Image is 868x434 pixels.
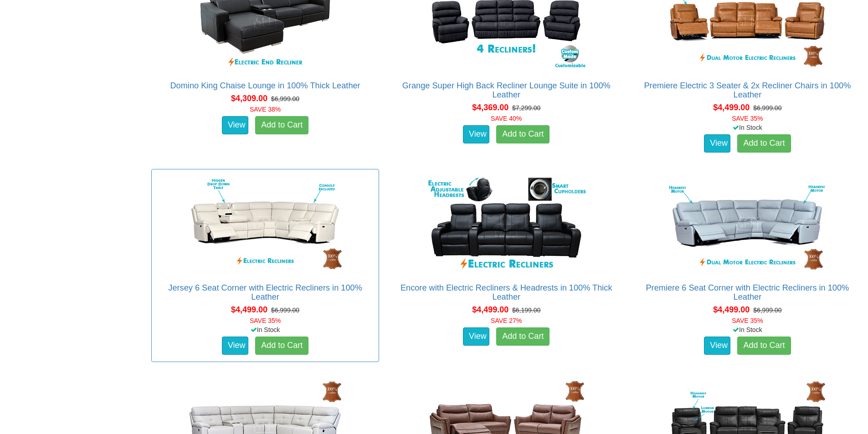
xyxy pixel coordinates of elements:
a: Add to Cart [255,116,308,134]
div: In Stock [149,325,380,334]
a: Grange Super High Back Recliner Lounge Suite in 100% Leather [402,81,611,99]
del: $6,999.00 [271,306,299,314]
del: $6,999.00 [753,306,781,314]
font: SAVE 27% [491,317,522,324]
span: $4,499.00 [231,305,267,314]
span: $4,499.00 [713,305,750,314]
font: SAVE 35% [732,115,763,122]
a: View [704,134,730,153]
del: $6,999.00 [271,95,299,102]
del: $7,299.00 [512,104,540,112]
a: View [222,116,248,134]
a: Add to Cart [737,337,791,355]
a: View [463,327,489,346]
a: View [222,337,248,355]
span: $4,309.00 [231,94,267,103]
font: SAVE 38% [250,106,281,113]
a: Jersey 6 Seat Corner with Electric Recliners in 100% Leather [168,283,362,301]
a: Encore with Electric Recliners & Headrests in 100% Thick Leather [401,283,612,301]
del: $6,999.00 [753,104,781,112]
a: Add to Cart [255,337,308,355]
a: Domino King Chaise Lounge in 100% Thick Leather [170,81,360,90]
font: SAVE 35% [250,317,281,324]
span: $4,499.00 [472,305,508,314]
div: In Stock [632,325,863,334]
del: $6,199.00 [512,306,540,314]
div: In Stock [632,123,863,132]
a: Add to Cart [737,134,791,153]
a: Premiere Electric 3 Seater & 2x Recliner Chairs in 100% Leather [644,81,851,99]
a: View [704,337,730,355]
a: Add to Cart [496,125,550,143]
a: View [463,125,489,143]
font: SAVE 40% [491,115,522,122]
img: Encore with Electric Recliners & Headrests in 100% Thick Leather [424,174,588,274]
span: $4,369.00 [472,103,508,112]
a: Add to Cart [496,327,550,346]
font: SAVE 35% [732,317,763,324]
a: Premiere 6 Seat Corner with Electric Recliners in 100% Leather [646,283,849,301]
span: $4,499.00 [713,103,750,112]
img: Premiere 6 Seat Corner with Electric Recliners in 100% Leather [665,174,829,274]
img: Jersey 6 Seat Corner with Electric Recliners in 100% Leather [183,174,347,274]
